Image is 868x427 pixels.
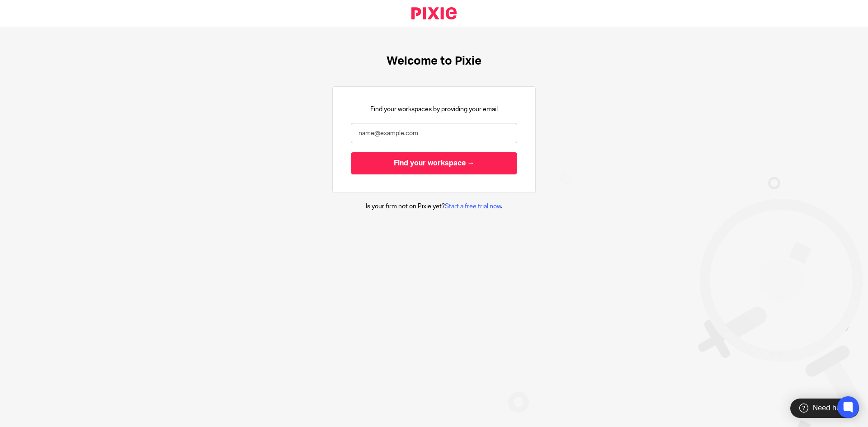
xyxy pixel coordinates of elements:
input: Find your workspace → [351,152,517,174]
h1: Welcome to Pixie [387,54,481,68]
div: Need help? [790,399,859,418]
p: Is your firm not on Pixie yet? . [366,202,502,211]
a: Start a free trial now [445,203,501,210]
input: name@example.com [351,123,517,143]
p: Find your workspaces by providing your email [370,105,498,114]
